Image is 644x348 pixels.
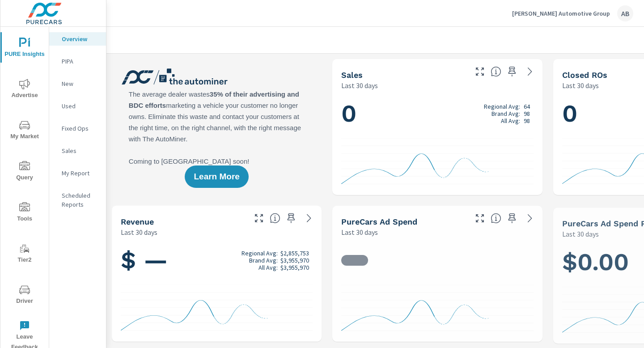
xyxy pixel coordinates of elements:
div: Overview [49,32,106,46]
p: $3,955,970 [280,256,309,263]
div: Sales [49,144,106,157]
a: See more details in report [523,211,537,225]
p: Used [62,102,99,110]
div: My Report [49,166,106,180]
p: All Avg: [258,263,278,271]
span: Total cost of media for all PureCars channels for the selected dealership group over the selected... [491,213,501,224]
span: Save this to your personalized report [505,211,519,225]
div: New [49,77,106,90]
div: Used [49,99,106,113]
p: Last 30 days [562,229,599,239]
span: My Market [3,120,46,142]
h5: Sales [341,70,363,80]
p: PIPA [62,57,99,66]
span: Save this to your personalized report [284,211,298,225]
div: PIPA [49,55,106,68]
span: Save this to your personalized report [505,64,519,79]
p: Regional Avg: [484,103,520,110]
p: All Avg: [501,117,520,124]
p: Brand Avg: [249,256,278,263]
h1: $ — [121,245,313,275]
p: $2,855,753 [280,249,309,256]
p: Regional Avg: [241,249,278,256]
p: Brand Avg: [491,110,520,117]
p: New [62,79,99,88]
p: Last 30 days [341,227,378,238]
span: Tier2 [3,243,46,265]
h1: 0 [341,98,533,129]
h5: PureCars Ad Spend [341,217,417,226]
p: 98 [524,117,530,124]
span: Driver [3,284,46,306]
button: Make Fullscreen [252,211,266,225]
div: Fixed Ops [49,122,106,135]
button: Make Fullscreen [473,64,487,79]
p: Last 30 days [121,227,157,238]
p: My Report [62,169,99,178]
p: Last 30 days [562,80,599,91]
a: See more details in report [302,211,316,225]
p: [PERSON_NAME] Automotive Group [512,9,610,17]
p: Overview [62,34,99,43]
p: Fixed Ops [62,124,99,133]
span: Tools [3,202,46,224]
span: Total sales revenue over the selected date range. [Source: This data is sourced from the dealer’s... [270,213,280,224]
span: Query [3,161,46,183]
p: Sales [62,146,99,155]
div: Scheduled Reports [49,189,106,211]
span: Learn More [194,173,239,181]
p: 98 [524,110,530,117]
h5: Revenue [121,217,154,226]
p: 64 [524,103,530,110]
div: AB [617,5,633,21]
h5: Closed ROs [562,70,607,80]
button: Make Fullscreen [473,211,487,225]
button: Learn More [185,166,248,188]
a: See more details in report [523,64,537,79]
span: Advertise [3,79,46,101]
p: Scheduled Reports [62,191,99,209]
p: Last 30 days [341,80,378,91]
span: Number of vehicles sold by the dealership over the selected date range. [Source: This data is sou... [491,66,501,77]
span: PURE Insights [3,38,46,59]
p: $3,955,970 [280,263,309,271]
